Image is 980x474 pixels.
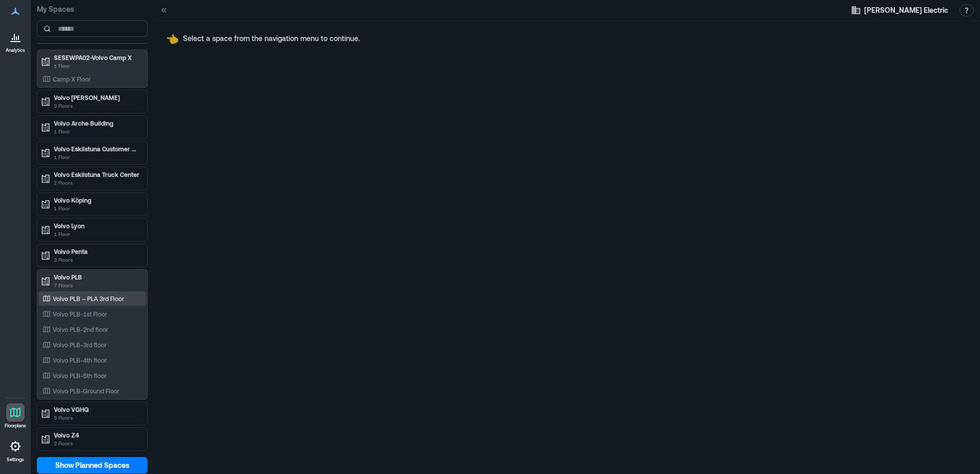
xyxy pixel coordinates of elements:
[53,310,107,318] p: Volvo PLB-1st Floor
[54,145,140,153] p: Volvo Eskilstuna Customer Center
[54,230,140,238] p: 1 Floor
[54,196,140,204] p: Volvo Köping
[53,371,107,380] p: Volvo PLB-5th floor
[54,119,140,127] p: Volvo Arche Building
[54,247,140,255] p: Volvo Penta
[3,25,28,56] a: Analytics
[864,5,948,15] span: [PERSON_NAME] Electric
[54,204,140,212] p: 1 Floor
[54,222,140,230] p: Volvo Lyon
[53,356,107,364] p: Volvo PLB-4th floor
[54,153,140,161] p: 1 Floor
[53,325,108,333] p: Volvo PLB-2nd floor
[54,273,140,281] p: Volvo PLB
[54,439,140,447] p: 2 Floors
[3,434,28,466] a: Settings
[53,341,107,349] p: Volvo PLB-3rd floor
[54,102,140,110] p: 3 Floors
[2,400,29,432] a: Floorplans
[166,32,179,45] span: pointing left
[54,53,140,62] p: SESEWPA02-Volvo Camp X
[54,405,140,413] p: Volvo VGHQ
[7,457,24,463] p: Settings
[54,255,140,264] p: 3 Floors
[54,93,140,102] p: Volvo [PERSON_NAME]
[848,2,951,18] button: [PERSON_NAME] Electric
[183,33,360,44] p: Select a space from the navigation menu to continue.
[37,457,148,473] button: Show Planned Spaces
[37,4,148,14] p: My Spaces
[54,281,140,289] p: 7 Floors
[6,47,25,53] p: Analytics
[54,431,140,439] p: Volvo Z4
[53,75,91,83] p: Camp X Floor
[55,460,130,470] span: Show Planned Spaces
[54,127,140,135] p: 1 Floor
[53,387,119,395] p: Volvo PLB-Ground Floor
[54,413,140,422] p: 5 Floors
[54,170,140,179] p: Volvo Eskilstuna Truck Center
[53,294,124,303] p: Volvo PLB – PLA 3rd Floor
[54,179,140,187] p: 2 Floors
[54,62,140,70] p: 1 Floor
[5,423,26,429] p: Floorplans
